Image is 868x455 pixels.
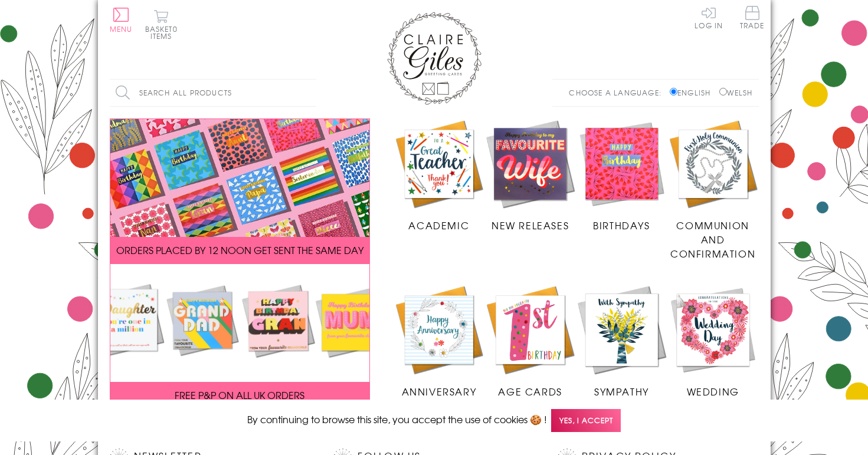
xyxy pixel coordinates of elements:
[175,388,304,402] span: FREE P&P ON ALL UK ORDERS
[670,218,755,261] span: Communion and Confirmation
[670,87,716,98] label: English
[110,80,316,106] input: Search all products
[695,6,723,29] a: Log In
[394,118,485,233] a: Academic
[670,88,677,95] input: English
[740,6,765,31] a: Trade
[719,88,727,95] input: Welsh
[667,284,759,413] a: Wedding Occasions
[116,243,363,257] span: ORDERS PLACED BY 12 NOON GET SENT THE SAME DAY
[402,384,477,398] span: Anniversary
[110,24,133,34] span: Menu
[150,24,178,41] span: 0 items
[498,384,562,398] span: Age Cards
[680,384,746,413] span: Wedding Occasions
[593,218,650,232] span: Birthdays
[719,87,753,98] label: Welsh
[304,80,316,106] input: Search
[551,409,621,432] span: Yes, I accept
[576,284,667,398] a: Sympathy
[145,9,178,39] button: Basket0 items
[394,284,485,398] a: Anniversary
[594,384,649,398] span: Sympathy
[569,87,667,98] p: Choose a language:
[492,218,569,232] span: New Releases
[408,218,469,232] span: Academic
[387,12,482,105] img: Claire Giles Greetings Cards
[667,118,759,261] a: Communion and Confirmation
[110,8,133,32] button: Menu
[740,6,765,29] span: Trade
[484,284,576,398] a: Age Cards
[576,118,667,233] a: Birthdays
[484,118,576,233] a: New Releases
